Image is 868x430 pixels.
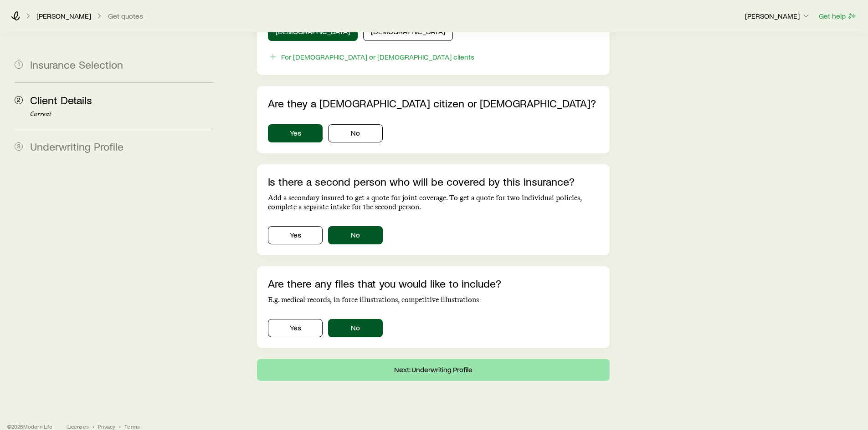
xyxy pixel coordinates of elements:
[92,423,94,430] span: •
[268,97,598,110] p: Are they a [DEMOGRAPHIC_DATA] citizen or [DEMOGRAPHIC_DATA]?
[268,124,323,142] button: Yes
[328,226,383,244] button: No
[15,142,23,151] span: 3
[257,359,609,381] button: Next: Underwriting Profile
[328,319,383,337] button: No
[745,11,811,20] p: [PERSON_NAME]
[30,93,92,106] span: Client Details
[268,175,598,188] p: Is there a second person who will be covered by this insurance?
[7,423,53,430] p: © 2025 Modern Life
[124,423,140,430] a: Terms
[15,96,23,104] span: 2
[745,11,811,22] button: [PERSON_NAME]
[36,11,91,20] p: [PERSON_NAME]
[268,226,323,244] button: Yes
[268,277,598,290] p: Are there any files that you would like to include?
[67,423,89,430] a: Licenses
[268,319,323,337] button: Yes
[98,423,115,430] a: Privacy
[281,52,474,61] div: For [DEMOGRAPHIC_DATA] or [DEMOGRAPHIC_DATA] clients
[108,12,144,20] button: Get quotes
[328,124,383,142] button: No
[15,61,23,69] span: 1
[268,295,598,304] p: E.g. medical records, in force illustrations, competitive illustrations
[268,52,475,62] button: For [DEMOGRAPHIC_DATA] or [DEMOGRAPHIC_DATA] clients
[30,111,213,118] p: Current
[30,58,123,71] span: Insurance Selection
[818,11,857,21] button: Get help
[119,423,121,430] span: •
[30,140,123,153] span: Underwriting Profile
[268,193,598,212] p: Add a secondary insured to get a quote for joint coverage. To get a quote for two individual poli...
